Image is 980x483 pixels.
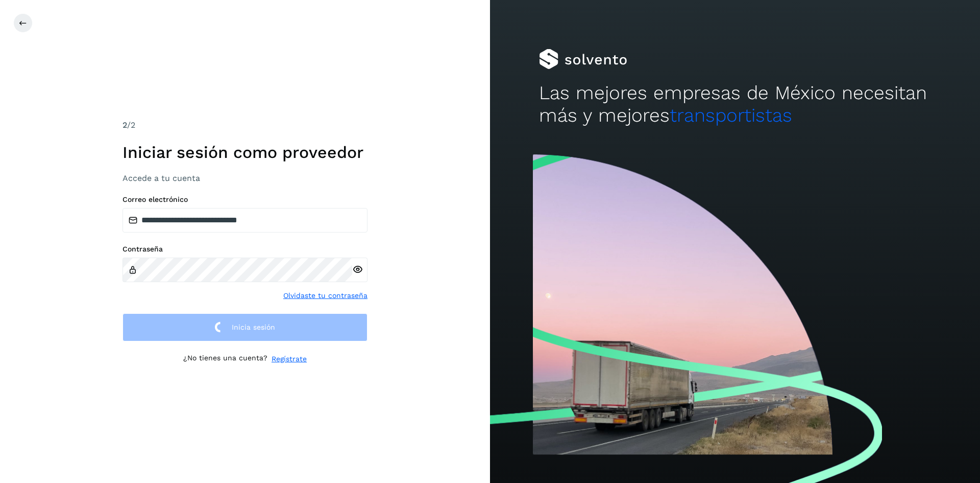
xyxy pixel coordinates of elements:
div: /2 [122,119,367,131]
span: 2 [122,120,127,130]
h3: Accede a tu cuenta [122,173,367,183]
span: transportistas [670,104,792,126]
a: Regístrate [272,354,307,364]
h2: Las mejores empresas de México necesitan más y mejores [539,82,931,127]
a: Olvidaste tu contraseña [283,290,367,301]
span: Inicia sesión [232,324,275,331]
button: Inicia sesión [122,313,367,341]
label: Correo electrónico [122,195,367,204]
h1: Iniciar sesión como proveedor [122,143,367,162]
label: Contraseña [122,245,367,254]
p: ¿No tienes una cuenta? [183,354,267,364]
